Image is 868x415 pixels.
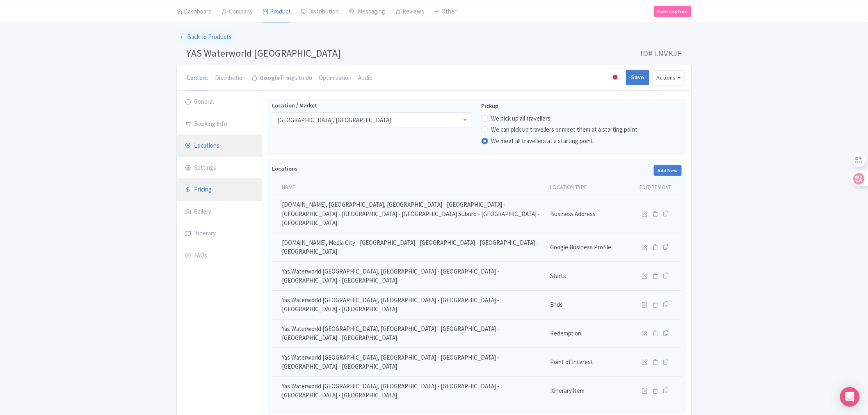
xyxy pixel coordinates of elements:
[628,180,682,195] th: Edit/Remove
[187,65,208,91] a: Content
[277,116,391,124] div: [GEOGRAPHIC_DATA], [GEOGRAPHIC_DATA]
[640,45,682,62] span: ID# LNVKJF
[491,114,551,123] label: We pick up all travellers
[545,262,628,290] td: Starts
[545,319,628,348] td: Redemption
[260,73,280,83] strong: Google
[272,195,545,233] td: [DOMAIN_NAME], [GEOGRAPHIC_DATA], [GEOGRAPHIC_DATA] - [GEOGRAPHIC_DATA] - [GEOGRAPHIC_DATA] - [GE...
[272,348,545,376] td: Yas Waterworld [GEOGRAPHIC_DATA], [GEOGRAPHIC_DATA] - [GEOGRAPHIC_DATA] - [GEOGRAPHIC_DATA] - [GE...
[545,180,628,195] th: Location type
[358,65,372,91] a: Audio
[215,65,246,91] a: Distribution
[626,70,650,85] input: Save
[319,65,352,91] a: Optimization
[177,244,262,267] a: FAQs
[653,70,685,85] button: Actions
[177,135,262,157] a: Locations
[272,102,317,109] span: Location / Market
[177,157,262,180] a: Settings
[177,113,262,136] a: Booking Info
[272,319,545,348] td: Yas Waterworld [GEOGRAPHIC_DATA], [GEOGRAPHIC_DATA] - [GEOGRAPHIC_DATA] - [GEOGRAPHIC_DATA] - [GE...
[272,290,545,319] td: Yas Waterworld [GEOGRAPHIC_DATA], [GEOGRAPHIC_DATA] - [GEOGRAPHIC_DATA] - [GEOGRAPHIC_DATA] - [GE...
[176,29,235,45] a: ← Back to Products
[252,65,312,91] a: GoogleThings to do
[545,195,628,233] td: Business Address
[545,376,628,405] td: Itinerary Item
[272,164,298,173] label: Locations
[491,137,594,146] label: We meet all travellers at a starting point
[545,290,628,319] td: Ends
[272,376,545,405] td: Yas Waterworld [GEOGRAPHIC_DATA], [GEOGRAPHIC_DATA] - [GEOGRAPHIC_DATA] - [GEOGRAPHIC_DATA] - [GE...
[654,6,692,16] a: Subscription
[272,262,545,290] td: Yas Waterworld [GEOGRAPHIC_DATA], [GEOGRAPHIC_DATA] - [GEOGRAPHIC_DATA] - [GEOGRAPHIC_DATA] - [GE...
[545,233,628,262] td: Google Business Profile
[654,165,682,176] a: Add New
[611,71,619,84] div: Inactive
[177,178,262,201] a: Pricing
[186,47,341,59] span: YAS Waterworld [GEOGRAPHIC_DATA]
[177,201,262,223] a: Gallery
[491,125,638,135] label: We can pick up travellers or meet them at a starting point
[545,348,628,376] td: Point of Interest
[840,387,860,407] div: Open Intercom Messenger
[177,91,262,114] a: General
[272,233,545,262] td: [DOMAIN_NAME], Media City - [GEOGRAPHIC_DATA] - [GEOGRAPHIC_DATA] - [GEOGRAPHIC_DATA] - [GEOGRAPH...
[177,222,262,245] a: Itinerary
[482,102,499,109] span: Pickup
[272,180,545,195] th: Name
